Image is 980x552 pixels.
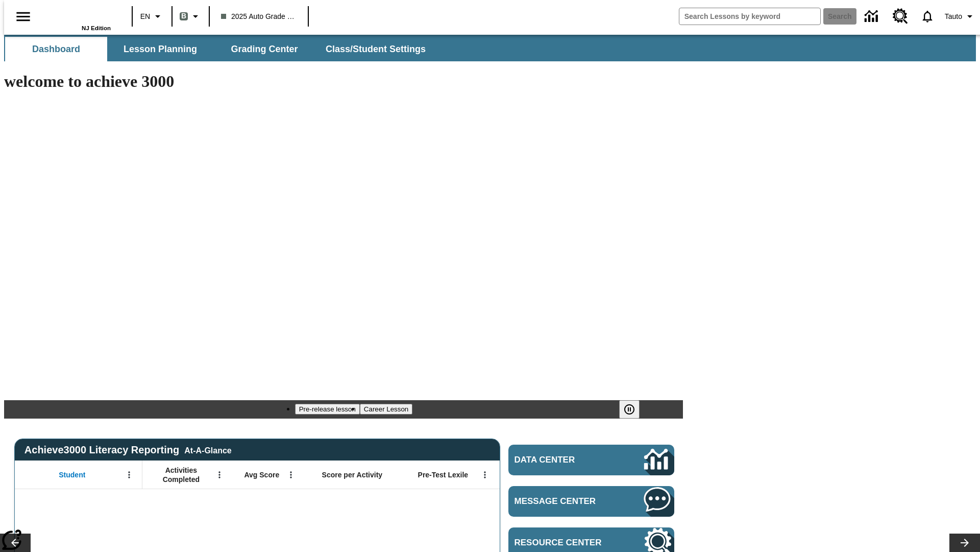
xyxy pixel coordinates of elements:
[949,534,980,552] button: Lesson carousel, Next
[4,35,976,61] div: SubNavbar
[213,37,315,61] button: Grading Center
[140,11,150,22] span: EN
[945,11,962,22] span: Tauto
[317,37,434,61] button: Class/Student Settings
[514,455,610,465] span: Data Center
[508,445,674,475] a: Data Center
[221,11,297,22] span: 2025 Auto Grade 1 B
[941,7,980,26] button: Profile/Settings
[619,400,640,419] button: Pause
[295,404,360,415] button: Slide 1 Pre-release lesson
[514,496,614,507] span: Message Center
[82,25,111,31] span: NJ Edition
[887,3,914,30] a: Resource Center, Will open in new tab
[32,43,80,55] span: Dashboard
[4,72,683,91] h1: welcome to achieve 3000
[212,467,227,482] button: Open Menu
[44,4,111,31] div: Home
[360,404,412,415] button: Slide 2 Career Lesson
[24,444,232,456] span: Achieve3000 Literacy Reporting
[121,467,137,482] button: Open Menu
[326,43,426,55] span: Class/Student Settings
[322,470,383,479] span: Score per Activity
[619,400,650,419] div: Pause
[184,444,231,455] div: At-A-Glance
[477,467,493,482] button: Open Menu
[508,486,674,517] a: Message Center
[283,467,299,482] button: Open Menu
[231,43,298,55] span: Grading Center
[148,466,215,484] span: Activities Completed
[914,3,941,30] a: Notifications
[679,8,820,25] input: search field
[514,538,614,548] span: Resource Center
[59,470,85,479] span: Student
[418,470,469,479] span: Pre-Test Lexile
[136,7,168,26] button: Language: EN, Select a language
[4,37,435,61] div: SubNavbar
[5,37,107,61] button: Dashboard
[244,470,279,479] span: Avg Score
[124,43,197,55] span: Lesson Planning
[44,5,111,25] a: Home
[181,10,186,22] span: B
[109,37,211,61] button: Lesson Planning
[859,3,887,31] a: Data Center
[8,2,38,32] button: Open side menu
[176,7,206,26] button: Boost Class color is gray green. Change class color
